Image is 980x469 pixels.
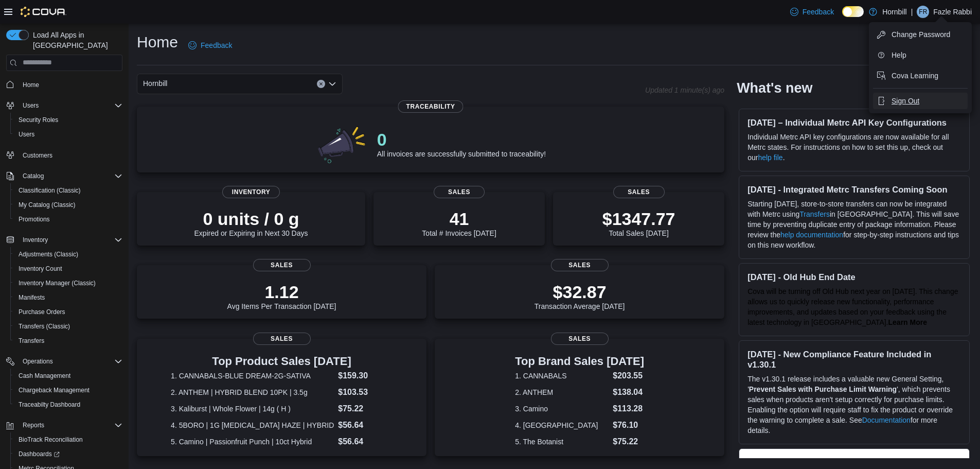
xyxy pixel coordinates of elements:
span: Security Roles [14,114,122,126]
span: Reports [23,421,44,429]
span: Inventory Manager (Classic) [14,277,122,289]
a: Classification (Classic) [14,184,85,197]
span: Sales [551,333,609,345]
span: Reports [19,419,122,431]
span: Load All Apps in [GEOGRAPHIC_DATA] [29,30,122,50]
span: Sales [613,186,665,198]
a: help file [758,153,782,162]
span: Operations [23,357,53,366]
button: Customers [2,148,127,163]
button: Chargeback Management [10,383,127,397]
span: Catalog [23,172,44,180]
span: BioTrack Reconciliation [14,433,122,446]
div: Transaction Average [DATE] [534,282,625,310]
button: Reports [2,418,127,432]
button: Help [873,47,968,63]
a: Transfers [799,210,830,218]
h3: [DATE] - New Compliance Feature Included in v1.30.1 [747,349,961,370]
dt: 2. ANTHEM | HYBRID BLEND 10PK | 3.5g [171,387,334,397]
button: Classification (Classic) [10,183,127,198]
span: Help [892,50,906,60]
span: Dashboards [14,448,122,460]
p: | [911,6,913,18]
p: 0 units / 0 g [194,209,308,229]
span: Catalog [19,170,122,182]
span: Feedback [803,7,834,17]
span: Sign Out [892,96,919,106]
dd: $113.28 [613,403,644,415]
button: Security Roles [10,113,127,127]
p: The v1.30.1 release includes a valuable new General Setting, ' ', which prevents sales when produ... [747,374,961,436]
span: Transfers [19,337,44,345]
span: Chargeback Management [19,386,90,394]
div: Fazle Rabbi [917,6,929,18]
span: Transfers [14,335,122,347]
img: 0 [315,123,369,164]
span: Feedback [201,40,232,50]
span: FR [919,6,927,18]
dt: 1. CANNABALS [515,371,609,381]
span: Inventory Count [14,263,122,275]
a: Dashboards [10,447,127,461]
span: Inventory [222,186,280,198]
button: Users [19,99,43,112]
a: My Catalog (Classic) [14,199,80,211]
span: Cova will be turning off Old Hub next year on [DATE]. This change allows us to quickly release ne... [747,287,958,326]
span: My Catalog (Classic) [14,199,122,211]
p: $32.87 [534,282,625,302]
button: Catalog [2,169,127,183]
span: Promotions [14,213,122,225]
button: Inventory [2,233,127,247]
p: $1347.77 [602,209,675,229]
span: Inventory Manager (Classic) [19,279,96,287]
button: Purchase Orders [10,305,127,319]
span: Classification (Classic) [19,186,81,195]
span: Security Roles [19,116,58,124]
button: Transfers [10,334,127,348]
h1: Home [137,32,178,53]
button: Promotions [10,212,127,227]
dd: $138.04 [613,386,644,398]
strong: Learn More [888,318,927,326]
dd: $56.64 [338,419,393,431]
a: help documentation [780,231,843,239]
span: Sales [253,333,311,345]
p: Individual Metrc API key configurations are now available for all Metrc states. For instructions ... [747,132,961,163]
a: Promotions [14,213,54,225]
a: Users [14,128,39,141]
span: Users [19,130,34,138]
span: Adjustments (Classic) [14,248,122,260]
div: Expired or Expiring in Next 30 Days [194,209,308,237]
h3: [DATE] – Individual Metrc API Key Configurations [747,117,961,128]
span: Cash Management [14,370,122,382]
a: Chargeback Management [14,384,94,396]
div: Total # Invoices [DATE] [422,209,496,237]
p: Hornbill [882,6,906,18]
a: Security Roles [14,114,62,126]
dd: $75.22 [338,403,393,415]
button: Catalog [19,170,48,182]
span: Sales [253,259,311,271]
span: Classification (Classic) [14,184,122,197]
h2: What's new [737,80,812,96]
button: Manifests [10,290,127,305]
span: Users [14,128,122,141]
button: Inventory Manager (Classic) [10,276,127,290]
span: Cash Management [19,372,70,380]
span: Purchase Orders [19,308,65,316]
a: Home [19,79,43,91]
span: Customers [23,151,52,160]
dd: $203.55 [613,370,644,382]
span: Dashboards [19,450,60,458]
a: Transfers (Classic) [14,320,74,333]
button: Clear input [317,80,325,88]
span: Purchase Orders [14,306,122,318]
div: All invoices are successfully submitted to traceability! [377,129,546,158]
span: Adjustments (Classic) [19,250,78,258]
dt: 5. The Botanist [515,437,609,447]
a: Cash Management [14,370,75,382]
span: Hornbill [143,77,167,90]
button: Transfers (Classic) [10,319,127,334]
span: Change Password [892,29,950,40]
a: BioTrack Reconciliation [14,433,87,446]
